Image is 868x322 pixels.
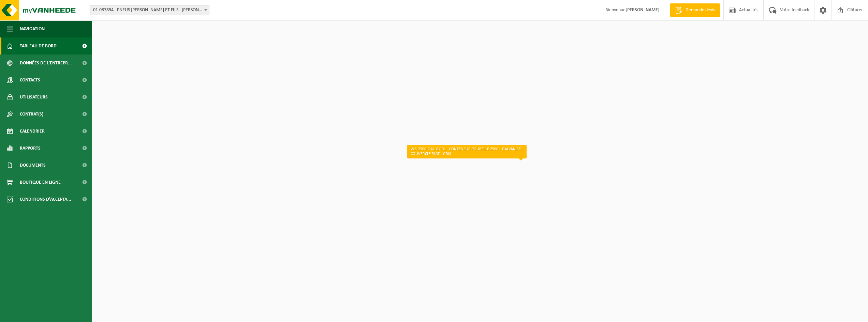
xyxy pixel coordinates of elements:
span: Boutique en ligne [20,174,61,191]
strong: [PERSON_NAME] [626,7,660,13]
a: Demande devis [670,3,720,17]
span: Contrat(s) [20,106,43,123]
span: Documents [20,157,46,174]
span: Conditions d'accepta... [20,191,71,208]
span: Tableau de bord [20,37,57,55]
span: 01-087894 - PNEUS ALBERT FERON ET FILS - VAUX-SUR-SÛRE [90,5,209,15]
span: Contacts [20,72,40,89]
span: 01-087894 - PNEUS ALBERT FERON ET FILS - VAUX-SUR-SÛRE [90,5,209,15]
span: Calendrier [20,123,45,140]
span: Données de l'entrepr... [20,55,72,72]
span: Rapports [20,140,41,157]
span: Utilisateurs [20,89,48,106]
span: Demande devis [684,7,717,14]
span: Navigation [20,20,45,37]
